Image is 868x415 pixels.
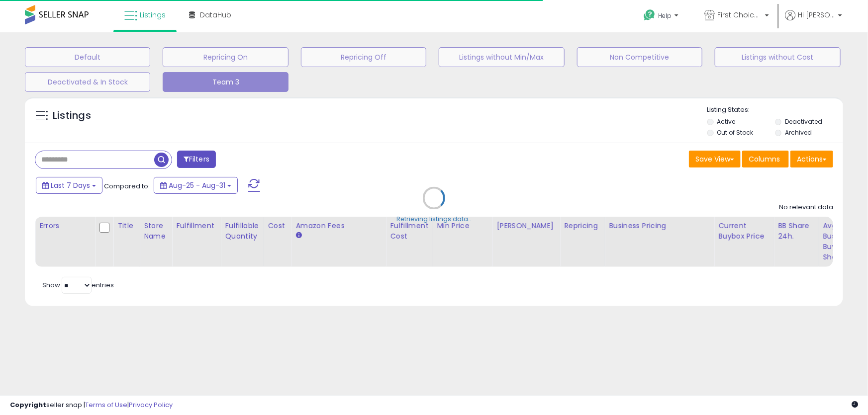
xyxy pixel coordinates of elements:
[129,400,173,410] a: Privacy Policy
[658,11,672,20] span: Help
[25,47,150,67] button: Default
[163,47,288,67] button: Repricing On
[397,215,472,224] div: Retrieving listings data..
[439,47,564,67] button: Listings without Min/Max
[715,47,840,67] button: Listings without Cost
[10,401,173,410] div: seller snap | |
[25,72,150,92] button: Deactivated & In Stock
[577,47,702,67] button: Non Competitive
[717,10,762,20] span: First Choice Online
[643,9,656,21] i: Get Help
[10,400,46,410] strong: Copyright
[798,10,835,20] span: Hi [PERSON_NAME]
[301,47,426,67] button: Repricing Off
[85,400,127,410] a: Terms of Use
[163,72,288,92] button: Team 3
[200,10,231,20] span: DataHub
[636,1,688,32] a: Help
[140,10,166,20] span: Listings
[785,10,842,32] a: Hi [PERSON_NAME]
